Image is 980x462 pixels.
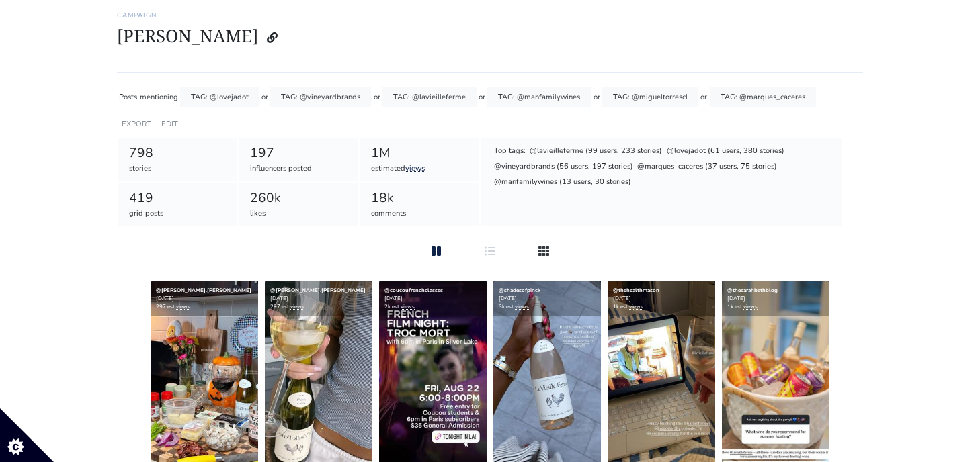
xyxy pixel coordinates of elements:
[129,144,227,163] div: 798
[382,87,477,107] div: TAG: @lavieilleferme
[493,176,632,189] div: @manfamilywines (13 users, 30 stories)
[401,303,415,310] a: views
[151,281,258,316] div: [DATE] 297 est.
[261,87,268,107] div: or
[250,163,348,175] div: influencers posted
[529,144,663,158] div: @lavieilleferme (99 users, 233 stories)
[602,87,698,107] div: TAG: @migueltorrescl
[265,281,372,316] div: [DATE] 297 est.
[665,144,785,158] div: @lovejadot (61 users, 380 stories)
[384,287,443,294] a: @coucoufrenchclasses
[119,87,137,107] div: Posts
[493,144,526,158] div: Top tags:
[161,119,178,129] a: EDIT
[290,303,304,310] a: views
[727,287,778,294] a: @thesarahbethblog
[122,119,151,129] a: EXPORT
[176,303,190,310] a: views
[493,281,601,316] div: [DATE] 3k est.
[250,189,348,208] div: 260k
[270,87,371,107] div: TAG: @vineyardbrands
[371,144,468,163] div: 1M
[700,87,707,107] div: or
[515,303,529,310] a: views
[722,281,829,316] div: [DATE] 1k est.
[270,287,366,294] a: @[PERSON_NAME].[PERSON_NAME]
[117,25,863,50] h1: [PERSON_NAME]
[479,87,485,107] div: or
[637,160,778,174] div: @marques_caceres (37 users, 75 stories)
[499,287,540,294] a: @shadesofpinck
[371,208,468,220] div: comments
[250,208,348,220] div: likes
[117,11,863,19] h6: Campaign
[129,208,227,220] div: grid posts
[379,281,487,316] div: [DATE] 2k est.
[629,303,643,310] a: views
[374,87,380,107] div: or
[250,144,348,163] div: 197
[129,189,227,208] div: 419
[613,287,659,294] a: @thehealthmason
[371,163,468,175] div: estimated
[608,281,715,316] div: [DATE] 1k est.
[129,163,227,175] div: stories
[487,87,591,107] div: TAG: @manfamilywines
[140,87,178,107] div: mentioning
[710,87,816,107] div: TAG: @marques_caceres
[180,87,259,107] div: TAG: @lovejadot
[156,287,251,294] a: @[PERSON_NAME].[PERSON_NAME]
[405,163,425,173] a: views
[371,189,468,208] div: 18k
[743,303,758,310] a: views
[594,87,600,107] div: or
[493,160,634,174] div: @vineyardbrands (56 users, 197 stories)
